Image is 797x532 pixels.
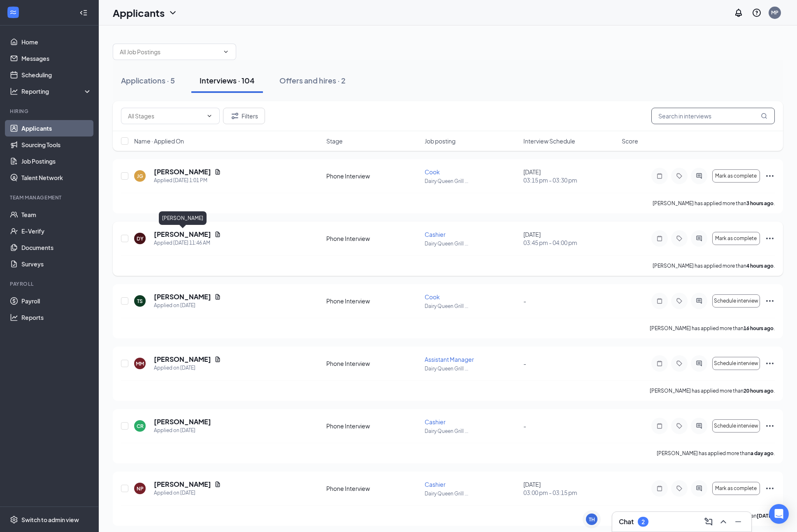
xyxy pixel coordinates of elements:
div: Phone Interview [326,484,420,493]
div: Applied on [DATE] [154,301,221,310]
span: 03:00 pm - 03:15 pm [523,488,617,497]
p: Dairy Queen Grill ... [425,490,518,497]
b: 3 hours ago [746,200,774,206]
b: 4 hours ago [746,263,774,269]
button: Filter Filters [223,108,265,124]
span: Score [622,137,638,145]
h1: Applicants [113,6,165,20]
button: ChevronUp [717,515,730,528]
div: Reporting [21,87,92,95]
div: Payroll [10,280,90,287]
div: Phone Interview [326,422,420,430]
button: Mark as complete [712,169,760,183]
span: Interview Schedule [523,137,575,145]
div: DY [137,235,144,242]
span: Schedule interview [714,423,758,429]
div: Interviews · 104 [200,75,255,86]
span: Mark as complete [715,173,757,179]
span: Mark as complete [715,236,757,241]
svg: Collapse [79,9,88,17]
span: - [523,422,526,430]
svg: ActiveChat [694,423,704,429]
span: Mark as complete [715,486,757,491]
input: All Job Postings [120,47,219,56]
p: Dairy Queen Grill ... [425,303,518,310]
h5: [PERSON_NAME] [154,480,211,489]
svg: Note [655,485,665,492]
a: Payroll [21,293,92,309]
p: [PERSON_NAME] has applied more than . [650,325,775,332]
svg: Tag [674,360,684,367]
svg: Note [655,423,665,429]
a: Surveys [21,256,92,272]
div: MM [136,360,144,367]
span: 03:15 pm - 03:30 pm [523,176,617,184]
span: Schedule interview [714,361,758,366]
a: Team [21,206,92,223]
svg: Note [655,360,665,367]
span: Cashier [425,418,446,426]
a: Reports [21,309,92,326]
span: - [523,297,526,305]
a: Talent Network [21,169,92,186]
span: Stage [326,137,343,145]
span: - [523,360,526,367]
div: JG [137,173,143,180]
div: TS [137,298,143,305]
span: Cashier [425,231,446,238]
div: Phone Interview [326,297,420,305]
b: a day ago [751,450,774,456]
button: Mark as complete [712,232,760,245]
div: TH [589,516,595,523]
div: [PERSON_NAME] [159,211,207,225]
h5: [PERSON_NAME] [154,230,211,239]
div: Switch to admin view [21,516,79,524]
svg: WorkstreamLogo [9,8,17,16]
div: Team Management [10,194,90,201]
button: Schedule interview [712,419,760,433]
h3: Chat [619,517,634,526]
div: Phone Interview [326,359,420,368]
svg: Document [214,356,221,363]
svg: Note [655,298,665,304]
a: Home [21,34,92,50]
div: Open Intercom Messenger [769,504,789,524]
input: Search in interviews [651,108,775,124]
div: Applications · 5 [121,75,175,86]
a: Sourcing Tools [21,136,92,153]
span: Job posting [425,137,455,145]
svg: ActiveChat [694,298,704,304]
div: [DATE] [523,168,617,184]
svg: Document [214,481,221,488]
div: Offers and hires · 2 [279,75,346,86]
p: Dairy Queen Grill ... [425,240,518,247]
p: Dairy Queen Grill ... [425,428,518,435]
svg: Filter [230,111,240,121]
svg: Tag [674,298,684,304]
svg: QuestionInfo [752,8,762,18]
span: Assistant Manager [425,356,474,363]
div: 2 [641,518,645,525]
div: Hiring [10,108,90,115]
a: Job Postings [21,153,92,169]
button: Schedule interview [712,294,760,308]
input: All Stages [128,111,203,120]
b: [DATE] [757,513,774,519]
svg: ChevronUp [718,517,728,527]
svg: ChevronDown [168,8,178,18]
div: NP [137,485,144,492]
svg: Ellipses [765,171,775,181]
div: Applied [DATE] 1:01 PM [154,176,221,185]
a: E-Verify [21,223,92,239]
svg: Minimize [733,517,743,527]
svg: Ellipses [765,359,775,368]
svg: Ellipses [765,483,775,493]
svg: Document [214,294,221,300]
div: [DATE] [523,480,617,497]
p: [PERSON_NAME] has applied more than . [653,200,775,207]
svg: Notifications [734,8,744,18]
a: Messages [21,50,92,67]
button: ComposeMessage [702,515,715,528]
svg: Tag [674,485,684,492]
a: Scheduling [21,67,92,83]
